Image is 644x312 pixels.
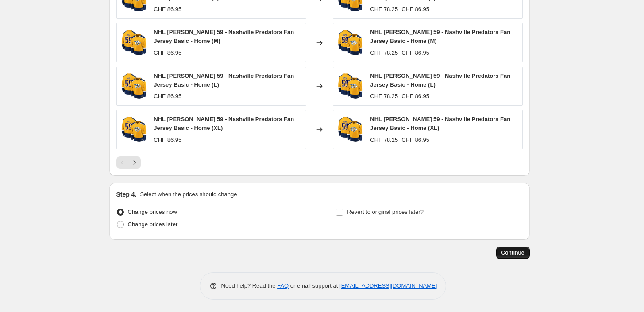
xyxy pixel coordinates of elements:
strike: CHF 86.95 [401,5,429,14]
img: JOSI-59_FAN-BASIC-TRICKOTS_2er_SET_80x.png [338,73,363,99]
span: NHL [PERSON_NAME] 59 - Nashville Predators Fan Jersey Basic - Home (L) [154,72,294,88]
div: CHF 86.95 [154,49,181,57]
div: CHF 78.25 [370,136,398,145]
div: CHF 86.95 [154,92,181,101]
div: CHF 78.25 [370,5,398,14]
span: or email support at [289,282,339,289]
img: JOSI-59_FAN-BASIC-TRICKOTS_2er_SET_80x.png [121,30,147,56]
div: CHF 86.95 [154,136,181,145]
span: NHL [PERSON_NAME] 59 - Nashville Predators Fan Jersey Basic - Home (XL) [154,116,294,131]
button: Continue [496,247,530,259]
span: Continue [501,249,524,256]
p: Select when the prices should change [140,190,237,199]
a: FAQ [277,282,289,289]
span: Change prices now [128,209,177,215]
img: JOSI-59_FAN-BASIC-TRICKOTS_2er_SET_80x.png [338,116,363,143]
img: JOSI-59_FAN-BASIC-TRICKOTS_2er_SET_80x.png [338,30,363,56]
span: Change prices later [128,221,178,228]
a: [EMAIL_ADDRESS][DOMAIN_NAME] [339,282,437,289]
strike: CHF 86.95 [401,136,429,145]
span: NHL [PERSON_NAME] 59 - Nashville Predators Fan Jersey Basic - Home (M) [154,29,294,44]
img: JOSI-59_FAN-BASIC-TRICKOTS_2er_SET_80x.png [121,73,147,99]
h2: Step 4. [116,190,137,199]
span: NHL [PERSON_NAME] 59 - Nashville Predators Fan Jersey Basic - Home (L) [370,72,510,88]
div: CHF 78.25 [370,92,398,101]
span: Revert to original prices later? [347,209,424,215]
span: NHL [PERSON_NAME] 59 - Nashville Predators Fan Jersey Basic - Home (XL) [370,116,510,131]
nav: Pagination [116,156,141,169]
div: CHF 78.25 [370,49,398,57]
span: NHL [PERSON_NAME] 59 - Nashville Predators Fan Jersey Basic - Home (M) [370,29,510,44]
span: Need help? Read the [221,282,278,289]
strike: CHF 86.95 [401,92,429,101]
div: CHF 86.95 [154,5,181,14]
strike: CHF 86.95 [401,49,429,57]
img: JOSI-59_FAN-BASIC-TRICKOTS_2er_SET_80x.png [121,116,147,143]
button: Next [128,156,141,169]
